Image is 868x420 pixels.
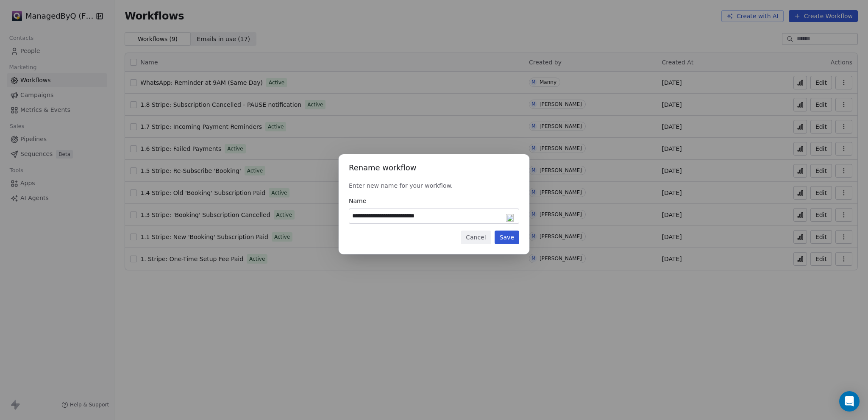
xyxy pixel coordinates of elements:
[461,231,491,244] button: Cancel
[349,197,519,205] span: Name
[495,231,519,244] button: Save
[349,164,519,173] h1: Rename workflow
[349,181,519,190] p: Enter new name for your workflow.
[506,214,514,222] img: 19.png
